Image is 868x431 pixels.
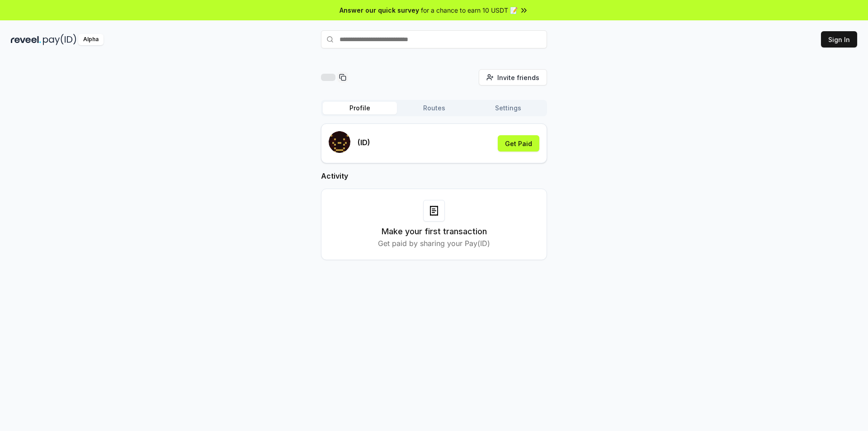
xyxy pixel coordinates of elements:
[340,5,419,15] span: Answer our quick survey
[323,102,397,114] button: Profile
[78,34,104,45] div: Alpha
[378,238,490,249] p: Get paid by sharing your Pay(ID)
[479,69,547,85] button: Invite friends
[497,73,539,82] span: Invite friends
[358,137,370,148] p: (ID)
[382,225,487,238] h3: Make your first transaction
[421,5,518,15] span: for a chance to earn 10 USDT 📝
[43,34,76,45] img: pay_id
[321,171,547,181] h2: Activity
[821,31,857,47] button: Sign In
[397,102,471,114] button: Routes
[498,135,539,152] button: Get Paid
[471,102,545,114] button: Settings
[11,34,41,45] img: reveel_dark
